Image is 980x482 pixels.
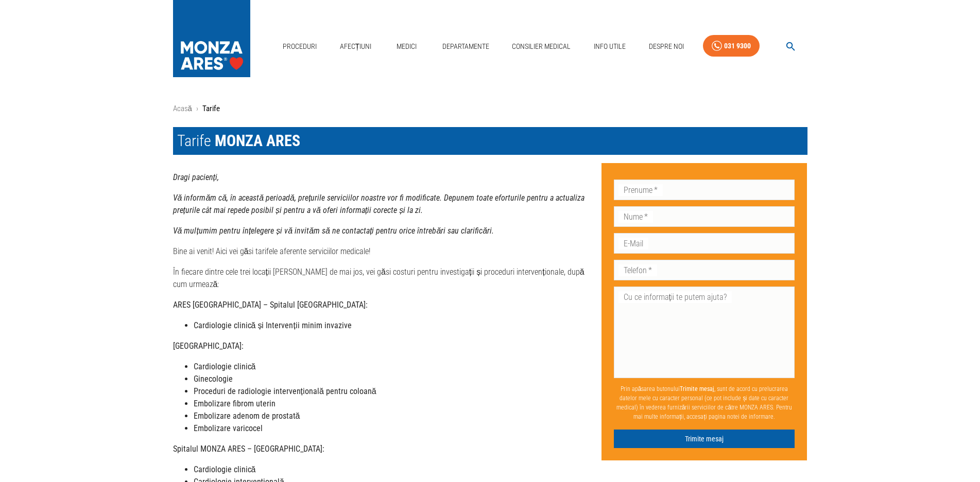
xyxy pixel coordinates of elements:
li: › [196,103,198,115]
div: 031 9300 [724,40,751,52]
a: Consilier Medical [508,36,575,57]
strong: Cardiologie clinică [194,465,256,474]
strong: Cardiologie clinică și Intervenții minim invazive [194,320,352,330]
a: Info Utile [590,36,630,57]
a: Proceduri [279,36,321,57]
button: Trimite mesaj [614,430,795,449]
p: Tarife [202,103,220,115]
a: Departamente [438,36,493,57]
strong: Vă informăm că, în această perioadă, prețurile serviciilor noastre vor fi modificate. Depunem toa... [173,193,585,215]
a: Acasă [173,104,192,113]
strong: [GEOGRAPHIC_DATA]: [173,341,244,351]
strong: Vă mulțumim pentru înțelegere și vă invităm să ne contactați pentru orice întrebări sau clarificări. [173,226,494,236]
span: MONZA ARES [215,132,300,150]
p: În fiecare dintre cele trei locații [PERSON_NAME] de mai jos, vei găsi costuri pentru investigați... [173,266,593,291]
strong: ARES [GEOGRAPHIC_DATA] – Spitalul [GEOGRAPHIC_DATA]: [173,300,368,310]
p: Prin apăsarea butonului , sunt de acord cu prelucrarea datelor mele cu caracter personal (ce pot ... [614,380,795,425]
a: Afecțiuni [336,36,376,57]
strong: Embolizare varicocel [194,423,263,433]
b: Trimite mesaj [680,385,714,392]
a: Despre Noi [645,36,688,57]
strong: Dragi pacienți, [173,172,219,182]
strong: Proceduri de radiologie intervențională pentru coloană [194,386,376,396]
strong: Cardiologie clinică [194,362,256,371]
strong: Embolizare adenom de prostată [194,411,300,421]
strong: Ginecologie [194,374,233,384]
nav: breadcrumb [173,103,807,115]
p: Bine ai venit! Aici vei găsi tarifele aferente serviciilor medicale! [173,245,593,258]
a: Medici [390,36,423,57]
strong: Spitalul MONZA ARES – [GEOGRAPHIC_DATA]: [173,444,324,454]
h1: Tarife [173,127,807,155]
strong: Embolizare fibrom uterin [194,399,276,408]
a: 031 9300 [703,35,760,57]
